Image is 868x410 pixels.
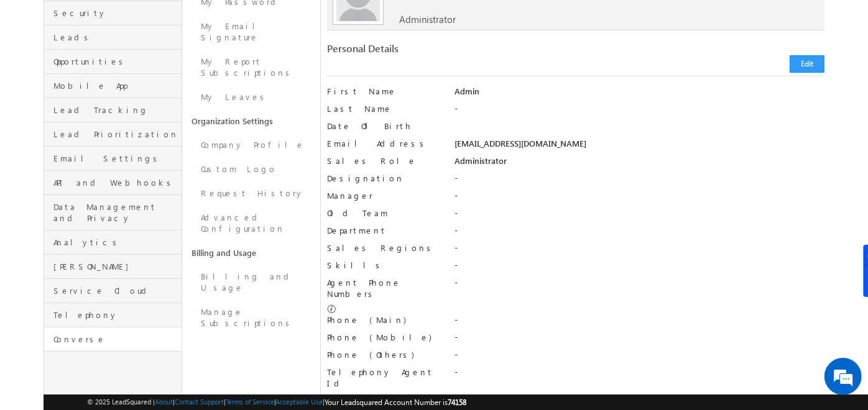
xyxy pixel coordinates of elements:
[182,265,320,300] a: Billing and Usage
[53,153,178,164] span: Email Settings
[455,225,824,242] div: -
[455,332,824,349] div: -
[87,396,467,408] span: © 2025 LeadSquared | | | | |
[325,398,467,407] span: Your Leadsquared Account Number is
[399,14,456,25] span: Administrator
[455,277,824,294] div: -
[327,225,442,236] label: Department
[455,367,824,384] div: -
[455,242,824,260] div: -
[327,86,442,97] label: First Name
[53,261,178,272] span: [PERSON_NAME]
[455,392,824,409] div: mm/dd/yy
[327,277,442,299] label: Agent Phone Numbers
[327,138,442,149] label: Email Address
[44,25,182,50] a: Leads
[455,173,824,190] div: -
[455,103,824,121] div: -
[327,367,442,389] label: Telephony Agent Id
[53,32,178,43] span: Leads
[455,349,824,367] div: -
[53,129,178,140] span: Lead Prioritization
[53,7,178,19] span: Security
[327,260,442,271] label: Skills
[327,173,442,184] label: Designation
[327,349,442,360] label: Phone (Others)
[53,309,178,321] span: Telephony
[327,155,442,166] label: Sales Role
[455,86,824,103] div: Admin
[53,104,178,116] span: Lead Tracking
[327,242,442,253] label: Sales Regions
[53,80,178,91] span: Mobile App
[53,201,178,224] span: Data Management and Privacy
[182,206,320,241] a: Advanced Configuration
[455,190,824,207] div: -
[44,195,182,230] a: Data Management and Privacy
[44,74,182,98] a: Mobile App
[182,181,320,206] a: Request History
[175,398,224,406] a: Contact Support
[44,1,182,25] a: Security
[44,230,182,255] a: Analytics
[182,300,320,335] a: Manage Subscriptions
[327,332,432,343] label: Phone (Mobile)
[53,56,178,67] span: Opportunities
[182,109,320,133] a: Organization Settings
[44,171,182,195] a: API and Webhooks
[182,85,320,109] a: My Leaves
[182,50,320,85] a: My Report Subscriptions
[455,138,824,155] div: [EMAIL_ADDRESS][DOMAIN_NAME]
[327,121,442,132] label: Date Of Birth
[155,398,173,406] a: About
[182,14,320,50] a: My Email Signature
[53,334,178,345] span: Converse
[53,285,178,296] span: Service Cloud
[44,327,182,352] a: Converse
[44,98,182,122] a: Lead Tracking
[44,255,182,279] a: [PERSON_NAME]
[455,207,824,225] div: -
[53,177,178,188] span: API and Webhooks
[455,155,824,173] div: Administrator
[44,279,182,303] a: Service Cloud
[327,314,442,326] label: Phone (Main)
[327,103,442,114] label: Last Name
[44,122,182,147] a: Lead Prioritization
[44,147,182,171] a: Email Settings
[448,398,467,407] span: 74158
[276,398,323,406] a: Acceptable Use
[182,157,320,181] a: Custom Logo
[327,207,442,219] label: Old Team
[455,314,824,332] div: -
[182,133,320,157] a: Company Profile
[53,237,178,248] span: Analytics
[182,241,320,265] a: Billing and Usage
[327,43,570,60] div: Personal Details
[790,55,824,73] button: Edit
[327,190,442,201] label: Manager
[44,50,182,74] a: Opportunities
[226,398,274,406] a: Terms of Service
[455,260,824,277] div: -
[44,303,182,327] a: Telephony
[327,392,442,403] label: Date Format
